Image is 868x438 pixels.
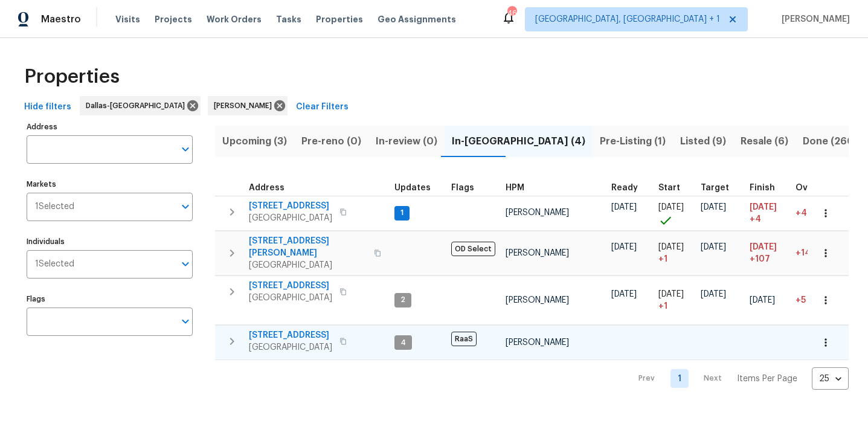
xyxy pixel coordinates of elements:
[701,203,726,211] span: [DATE]
[741,133,788,150] span: Resale (6)
[208,96,288,115] div: [PERSON_NAME]
[451,332,477,346] span: RaaS
[658,243,684,251] span: [DATE]
[291,96,353,118] button: Clear Filters
[249,292,332,304] span: [GEOGRAPHIC_DATA]
[750,184,775,192] span: Finish
[27,123,193,130] label: Address
[791,231,843,275] td: 144 day(s) past target finish date
[611,184,649,192] div: Earliest renovation start date (first business day after COE or Checkout)
[249,184,285,192] span: Address
[27,181,193,188] label: Markets
[680,133,726,150] span: Listed (9)
[35,259,74,269] span: 1 Selected
[658,253,667,265] span: + 1
[791,275,843,325] td: 5 day(s) past target finish date
[207,13,262,25] span: Work Orders
[249,212,332,224] span: [GEOGRAPHIC_DATA]
[750,296,775,304] span: [DATE]
[750,253,770,265] span: +107
[654,196,696,230] td: Project started on time
[701,184,740,192] div: Target renovation project end date
[451,242,495,256] span: OD Select
[177,256,194,272] button: Open
[611,203,637,211] span: [DATE]
[24,71,120,83] span: Properties
[396,295,410,305] span: 2
[796,184,838,192] div: Days past target finish date
[249,341,332,353] span: [GEOGRAPHIC_DATA]
[600,133,666,150] span: Pre-Listing (1)
[796,296,806,304] span: +5
[376,133,437,150] span: In-review (0)
[316,13,363,25] span: Properties
[750,184,786,192] div: Projected renovation finish date
[19,96,76,118] button: Hide filters
[378,13,456,25] span: Geo Assignments
[507,7,516,19] div: 46
[750,213,761,225] span: +4
[506,249,569,257] span: [PERSON_NAME]
[658,290,684,298] span: [DATE]
[249,200,332,212] span: [STREET_ADDRESS]
[611,243,637,251] span: [DATE]
[627,367,849,390] nav: Pagination Navigation
[249,235,367,259] span: [STREET_ADDRESS][PERSON_NAME]
[506,296,569,304] span: [PERSON_NAME]
[86,100,190,112] span: Dallas-[GEOGRAPHIC_DATA]
[658,184,680,192] span: Start
[24,100,71,115] span: Hide filters
[658,184,691,192] div: Actual renovation start date
[535,13,720,25] span: [GEOGRAPHIC_DATA], [GEOGRAPHIC_DATA] + 1
[155,13,192,25] span: Projects
[506,208,569,217] span: [PERSON_NAME]
[27,238,193,245] label: Individuals
[750,203,777,211] span: [DATE]
[745,196,791,230] td: Scheduled to finish 4 day(s) late
[115,13,140,25] span: Visits
[777,13,850,25] span: [PERSON_NAME]
[276,15,301,24] span: Tasks
[41,13,81,25] span: Maestro
[750,243,777,251] span: [DATE]
[177,313,194,330] button: Open
[222,133,287,150] span: Upcoming (3)
[670,369,689,388] a: Goto page 1
[452,133,585,150] span: In-[GEOGRAPHIC_DATA] (4)
[177,198,194,215] button: Open
[35,202,74,212] span: 1 Selected
[301,133,361,150] span: Pre-reno (0)
[27,295,193,303] label: Flags
[80,96,201,115] div: Dallas-[GEOGRAPHIC_DATA]
[701,243,726,251] span: [DATE]
[451,184,474,192] span: Flags
[654,275,696,325] td: Project started 1 days late
[396,338,411,348] span: 4
[506,338,569,347] span: [PERSON_NAME]
[611,184,638,192] span: Ready
[396,208,408,218] span: 1
[296,100,349,115] span: Clear Filters
[249,280,332,292] span: [STREET_ADDRESS]
[796,184,827,192] span: Overall
[796,249,817,257] span: +144
[803,133,858,150] span: Done (260)
[506,184,524,192] span: HPM
[249,259,367,271] span: [GEOGRAPHIC_DATA]
[791,196,843,230] td: 4 day(s) past target finish date
[177,141,194,158] button: Open
[658,203,684,211] span: [DATE]
[658,300,667,312] span: + 1
[701,290,726,298] span: [DATE]
[249,329,332,341] span: [STREET_ADDRESS]
[611,290,637,298] span: [DATE]
[745,231,791,275] td: Scheduled to finish 107 day(s) late
[394,184,431,192] span: Updates
[654,231,696,275] td: Project started 1 days late
[796,209,807,217] span: +4
[737,373,797,385] p: Items Per Page
[812,363,849,395] div: 25
[214,100,277,112] span: [PERSON_NAME]
[701,184,729,192] span: Target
